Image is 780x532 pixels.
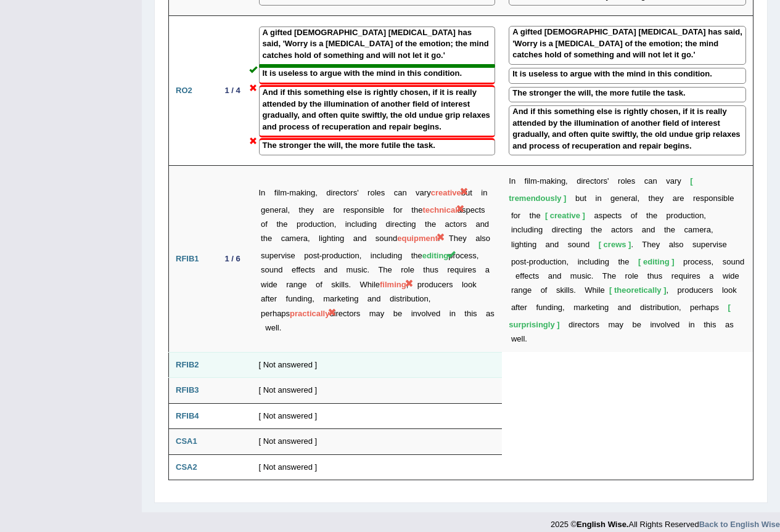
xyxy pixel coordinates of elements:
b: s [659,271,663,280]
b: a [546,240,550,249]
td: In film-making, directors' roles can vary but in general, they are responsible for the aspects of... [252,166,503,352]
b: i [599,257,601,266]
b: f [511,211,514,220]
b: n [552,271,557,280]
b: r [677,194,679,203]
b: d [651,225,655,234]
span: equipment [397,234,438,243]
b: a [548,271,552,280]
b: i [527,176,528,186]
b: l [566,285,568,295]
b: d [678,211,682,220]
b: r [518,211,520,220]
b: p [667,211,671,220]
b: n [581,240,585,249]
b: c [565,225,569,234]
b: i [564,285,566,295]
b: c [687,211,691,220]
b: o [673,211,678,220]
b: h [651,194,655,203]
b: e [607,211,611,220]
b: g [515,240,519,249]
b: d [730,271,734,280]
b: n [511,176,515,186]
b: r [675,176,677,186]
b: k [560,285,564,295]
b: r [626,225,629,234]
b: , [567,257,569,266]
b: d [585,240,589,249]
b: g [523,285,527,295]
b: y [656,240,660,249]
span: Correct answer [545,211,585,220]
b: s [599,211,603,220]
b: e [729,194,734,203]
b: o [514,211,518,220]
b: c [644,176,649,186]
b: r [689,271,692,280]
b: w [723,271,728,280]
b: s [707,257,712,266]
span: Correct answer [599,240,631,249]
b: n [646,225,651,234]
b: s [692,240,697,249]
b: d [594,257,598,266]
b: a [611,225,615,234]
b: h [532,211,536,220]
b: t [647,271,650,280]
b: n [601,257,605,266]
b: n [513,225,517,234]
b: h [607,271,612,280]
span: Correct answer [638,257,675,266]
b: u [731,257,735,266]
b: u [683,211,687,220]
b: a [594,211,598,220]
b: i [585,271,587,280]
label: The stronger the will, the more futile the task. [263,140,435,152]
b: v [713,240,717,249]
b: s [629,225,633,234]
b: d [557,271,561,280]
b: n [699,211,704,220]
b: e [653,211,657,220]
b: d [528,225,532,234]
b: o [708,194,713,203]
span: filming [380,280,406,289]
b: i [688,271,689,280]
label: And if this something else is rightly chosen, if it is really attended by the illumination of ano... [263,87,492,133]
strong: Back to English Wise [699,520,780,529]
span: Incorrect answer [397,234,438,243]
b: u [589,257,594,266]
b: o [679,240,683,249]
b: a [688,225,692,234]
b: h [620,257,625,266]
b: l [511,240,513,249]
b: i [572,225,573,234]
b: t [524,257,527,266]
b: i [526,240,528,249]
b: t [569,225,572,234]
b: u [545,257,549,266]
b: a [546,176,551,186]
b: e [651,240,655,249]
b: t [554,257,556,266]
b: r [693,194,696,203]
b: s [704,257,708,266]
b: c [615,225,620,234]
b: s [675,240,679,249]
b: I [509,176,511,186]
b: RO2 [176,86,192,95]
label: The stronger the will, the more futile the task. [512,88,685,99]
b: v [666,176,670,186]
b: l [599,285,601,295]
b: e [699,257,703,266]
span: creative [431,188,461,197]
b: , [711,225,713,234]
b: a [709,271,713,280]
b: i [556,257,557,266]
b: l [673,240,675,249]
b: n [557,176,561,186]
b: h [647,240,651,249]
b: s [718,194,722,203]
b: i [581,176,583,186]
